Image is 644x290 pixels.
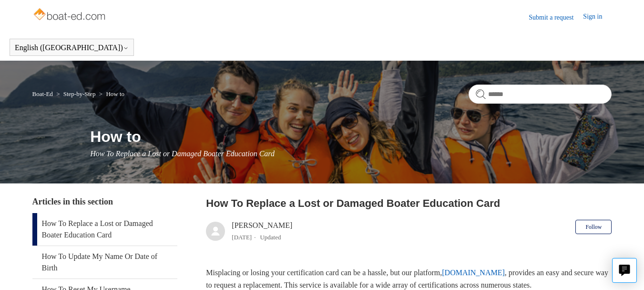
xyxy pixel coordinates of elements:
[612,258,637,283] button: Live chat
[97,90,124,97] li: How to
[32,213,177,246] a: How To Replace a Lost or Damaged Boater Education Card
[90,150,275,158] span: How To Replace a Lost or Damaged Boater Education Card
[583,11,612,23] a: Sign in
[90,125,612,148] h1: How to
[442,269,505,277] a: [DOMAIN_NAME]
[206,195,612,211] h2: How To Replace a Lost or Damaged Boater Education Card
[63,90,96,97] a: Step-by-Step
[32,90,53,97] a: Boat-Ed
[469,85,612,104] input: Search
[232,234,252,241] time: 04/08/2025, 09:48
[260,234,281,241] li: Updated
[106,90,124,97] a: How to
[529,12,583,22] a: Submit a request
[32,246,177,279] a: How To Update My Name Or Date of Birth
[15,43,129,52] button: English ([GEOGRAPHIC_DATA])
[54,90,97,97] li: Step-by-Step
[575,220,612,234] button: Follow Article
[232,220,292,243] div: [PERSON_NAME]
[32,6,108,25] img: Boat-Ed Help Center home page
[32,197,113,206] span: Articles in this section
[32,90,55,97] li: Boat-Ed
